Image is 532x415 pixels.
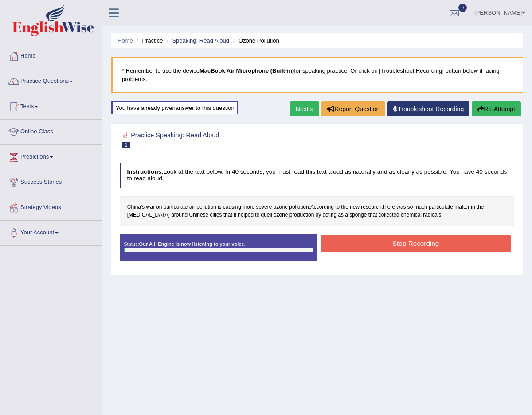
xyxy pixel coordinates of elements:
span: Click to see word definition [341,203,348,211]
span: Click to see word definition [146,203,155,211]
a: Success Stories [0,170,102,192]
a: Practice Questions [0,69,102,91]
span: Click to see word definition [350,203,360,211]
a: Home [117,37,133,44]
div: You have already given answer to this question [111,101,238,114]
a: Home [0,44,102,66]
span: Click to see word definition [274,211,288,219]
button: Report Question [321,101,385,116]
a: Strategy Videos [0,195,102,217]
a: Speaking: Read Aloud [172,37,229,44]
span: Click to see word definition [396,203,406,211]
div: Status: [120,234,317,261]
span: Click to see word definition [223,211,232,219]
a: Your Account [0,221,102,243]
strong: Our A.I. Engine is now listening to your voice. [139,241,246,247]
span: Click to see word definition [189,211,209,219]
b: MacBook Air Microphone (Built-in) [199,67,294,74]
span: Click to see word definition [256,203,272,211]
a: Online Class [0,120,102,142]
span: Click to see word definition [289,203,309,211]
div: . , . [120,196,515,226]
span: Click to see word definition [407,203,413,211]
span: Click to see word definition [471,203,475,211]
span: Click to see word definition [338,211,344,219]
span: Click to see word definition [429,203,453,211]
span: Click to see word definition [335,203,340,211]
span: Click to see word definition [243,203,254,211]
span: 1 [122,142,130,148]
span: Click to see word definition [261,211,272,219]
span: Click to see word definition [349,211,367,219]
span: Click to see word definition [234,211,236,219]
span: Click to see word definition [171,211,188,219]
h4: Look at the text below. In 40 seconds, you must read this text aloud as naturally and as clearly ... [120,163,515,188]
span: Click to see word definition [210,211,222,219]
a: Troubleshoot Recording [387,101,469,116]
span: Click to see word definition [379,211,399,219]
b: Instructions: [127,168,163,175]
button: Re-Attempt [472,101,521,116]
a: Tests [0,94,102,116]
span: Click to see word definition [189,203,195,211]
span: Click to see word definition [368,211,377,219]
blockquote: * Remember to use the device for speaking practice. Or click on [Troubleshoot Recording] button b... [111,57,523,93]
span: Click to see word definition [223,203,241,211]
li: Ozone Pollution [231,36,279,45]
span: Click to see word definition [238,211,254,219]
a: Next » [290,101,319,116]
button: Stop Recording [321,235,511,252]
span: Click to see word definition [127,211,170,219]
span: Click to see word definition [156,203,162,211]
span: Click to see word definition [274,203,288,211]
span: Click to see word definition [255,211,259,219]
span: Click to see word definition [164,203,188,211]
span: Click to see word definition [477,203,484,211]
span: Click to see word definition [454,203,469,211]
span: Click to see word definition [196,203,216,211]
span: Click to see word definition [361,203,381,211]
span: Click to see word definition [310,203,334,211]
span: 0 [458,4,467,12]
span: Click to see word definition [415,203,427,211]
span: Click to see word definition [127,203,145,211]
li: Practice [134,36,163,45]
span: Click to see word definition [218,203,222,211]
span: Click to see word definition [316,211,321,219]
span: Click to see word definition [289,211,314,219]
a: Predictions [0,145,102,167]
span: Click to see word definition [383,203,395,211]
span: Click to see word definition [345,211,348,219]
span: Click to see word definition [322,211,336,219]
span: Click to see word definition [423,211,441,219]
span: Click to see word definition [401,211,422,219]
h2: Practice Speaking: Read Aloud [120,130,364,148]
